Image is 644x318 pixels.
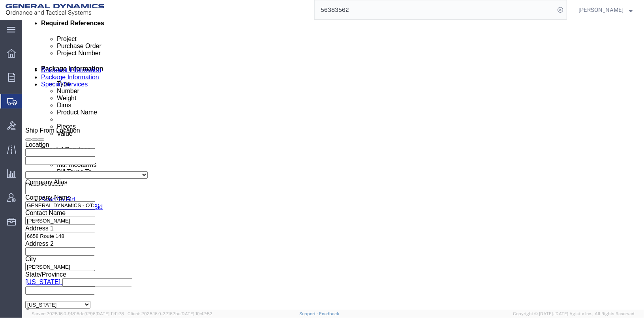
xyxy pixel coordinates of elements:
input: Search for shipment number, reference number [315,0,555,19]
span: [DATE] 11:11:28 [96,311,124,316]
iframe: FS Legacy Container [22,20,644,310]
button: [PERSON_NAME] [578,5,633,15]
span: Copyright © [DATE]-[DATE] Agistix Inc., All Rights Reserved [513,311,635,317]
span: Client: 2025.16.0-22162be [128,311,212,316]
span: [DATE] 10:42:52 [180,311,212,316]
img: logo [6,4,104,16]
a: Feedback [319,311,339,316]
a: Support [299,311,319,316]
span: Server: 2025.16.0-91816dc9296 [32,311,124,316]
span: Tim Schaffer [578,6,623,14]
